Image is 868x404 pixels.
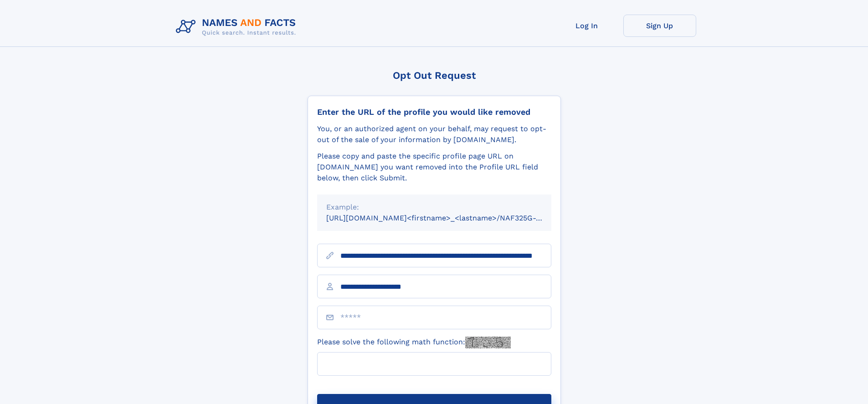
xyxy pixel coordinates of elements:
[308,70,561,81] div: Opt Out Request
[326,214,569,222] small: [URL][DOMAIN_NAME]<firstname>_<lastname>/NAF325G-xxxxxxxx
[326,202,542,213] div: Example:
[550,15,623,37] a: Log In
[317,337,511,348] label: Please solve the following math function:
[623,15,696,37] a: Sign Up
[317,107,551,117] div: Enter the URL of the profile you would like removed
[317,123,551,145] div: You, or an authorized agent on your behalf, may request to opt-out of the sale of your informatio...
[317,151,551,184] div: Please copy and paste the specific profile page URL on [DOMAIN_NAME] you want removed into the Pr...
[172,15,303,39] img: Logo Names and Facts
